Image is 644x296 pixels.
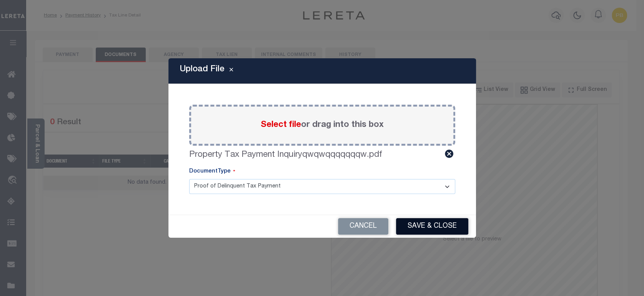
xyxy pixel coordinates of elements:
label: or drag into this box [261,119,384,132]
span: Select file [261,121,301,129]
button: Close [225,66,238,76]
label: DocumentType [189,168,235,176]
button: Cancel [338,218,388,235]
button: Save & Close [396,218,468,235]
h5: Upload File [180,64,225,74]
label: Property Tax Payment Inquiryqwqwqqqqqqqw.pdf [189,149,382,161]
